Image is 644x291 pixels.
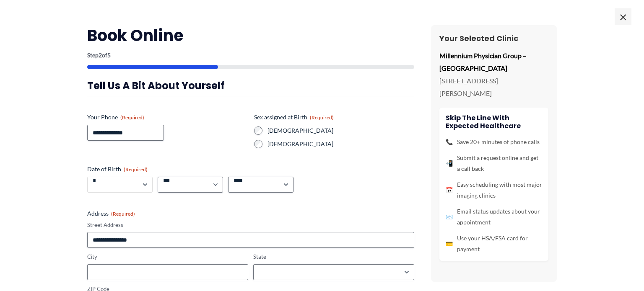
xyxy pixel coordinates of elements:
[111,211,135,217] span: (Required)
[446,152,542,174] li: Submit a request online and get a call back
[87,113,247,121] label: Your Phone
[439,75,548,99] p: [STREET_ADDRESS][PERSON_NAME]
[446,238,453,249] span: 💳
[87,79,414,92] h3: Tell us a bit about yourself
[439,33,548,43] h3: Your Selected Clinic
[254,113,334,121] legend: Sex assigned at Birth
[446,211,453,222] span: 📧
[615,8,631,25] span: ×
[253,253,414,261] label: State
[120,114,144,121] span: (Required)
[446,179,542,201] li: Easy scheduling with most major imaging clinics
[267,140,414,148] label: [DEMOGRAPHIC_DATA]
[107,52,111,59] span: 5
[446,233,542,255] li: Use your HSA/FSA card for payment
[446,114,542,130] h4: Skip the line with Expected Healthcare
[87,221,414,229] label: Street Address
[87,253,248,261] label: City
[87,209,135,218] legend: Address
[99,52,102,59] span: 2
[267,126,414,135] label: [DEMOGRAPHIC_DATA]
[446,206,542,228] li: Email status updates about your appointment
[446,158,453,169] span: 📲
[310,114,334,121] span: (Required)
[446,136,453,147] span: 📞
[446,185,453,196] span: 📅
[87,165,148,173] legend: Date of Birth
[87,25,414,46] h2: Book Online
[439,49,548,74] p: Millennium Physician Group – [GEOGRAPHIC_DATA]
[446,136,542,147] li: Save 20+ minutes of phone calls
[124,166,148,173] span: (Required)
[87,52,414,58] p: Step of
